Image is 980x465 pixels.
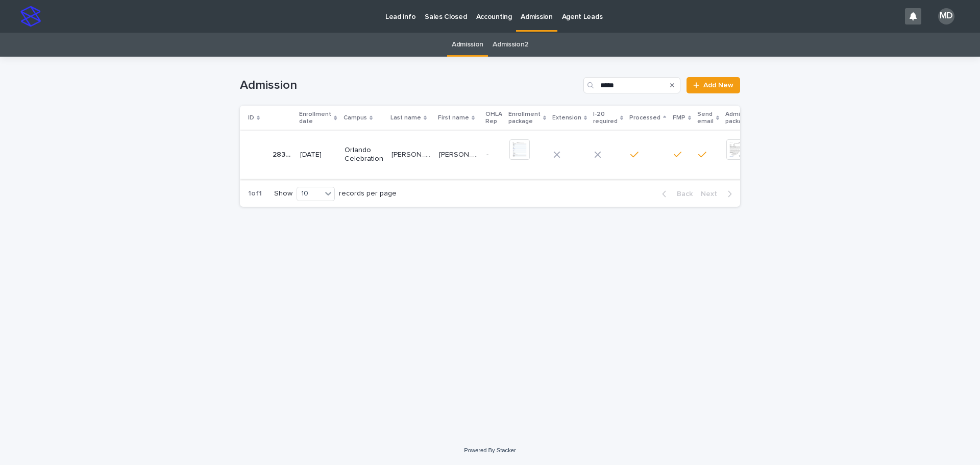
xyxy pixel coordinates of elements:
h1: Admission [240,78,579,93]
p: records per page [339,189,397,198]
button: Next [697,189,740,199]
p: 28354 [273,149,294,159]
p: FMP [673,112,685,124]
span: Back [671,190,693,198]
p: Last name [390,112,421,124]
p: - [486,151,501,159]
p: Extension [552,112,581,124]
p: [DATE] [300,151,336,159]
p: Admission package [725,109,755,128]
p: Send email [697,109,714,128]
a: Admission2 [493,33,528,57]
button: Back [654,189,697,199]
p: Enrollment date [299,109,331,128]
p: Orlando Celebration [345,146,383,163]
p: Processed [629,112,660,124]
a: Powered By Stacker [464,447,516,453]
span: Next [701,190,723,198]
p: [PERSON_NAME] [391,149,433,159]
div: 10 [297,188,322,199]
div: MD [938,8,954,25]
input: Search [583,77,680,93]
p: I-20 required [593,109,618,128]
a: Add New [687,77,740,93]
p: Campus [344,112,367,124]
img: stacker-logo-s-only.png [20,6,41,27]
p: OHLA Rep [485,109,502,128]
p: 1 of 1 [240,181,270,206]
p: Guido Daniel [439,149,480,159]
p: Show [274,189,292,198]
a: Admission [452,33,483,57]
span: Add New [703,82,733,89]
p: First name [438,112,469,124]
tr: 2835428354 [DATE]Orlando Celebration[PERSON_NAME][PERSON_NAME] [PERSON_NAME][PERSON_NAME] - [240,131,777,179]
p: Enrollment package [508,109,541,128]
p: ID [248,112,254,124]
